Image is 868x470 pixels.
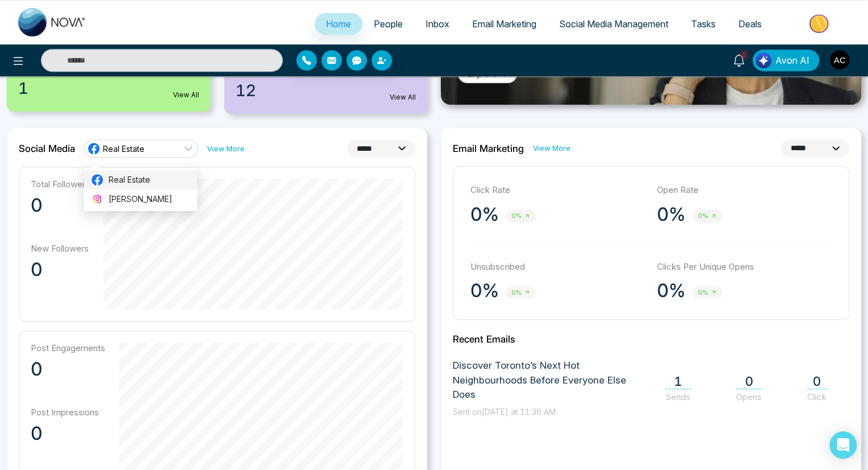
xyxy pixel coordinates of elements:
[362,13,414,35] a: People
[807,391,826,402] span: Click
[453,407,556,417] span: Sent on [DATE] at 11:36 AM
[235,79,256,102] span: 12
[779,11,861,36] img: Market-place.gif
[31,343,105,353] p: Post Engagements
[739,50,749,60] span: 5
[31,407,105,418] p: Post Impressions
[425,18,449,30] span: Inbox
[680,13,727,35] a: Tasks
[461,13,548,35] a: Email Marketing
[738,18,762,30] span: Deals
[453,143,524,154] h2: Email Marketing
[470,203,499,226] p: 0%
[103,143,144,154] span: Real Estate
[736,374,762,389] span: 0
[830,50,849,69] img: User Avatar
[31,194,90,217] p: 0
[374,18,403,30] span: People
[31,179,90,189] p: Total Followers
[390,92,416,102] a: View All
[470,261,646,274] p: Unsubscribed
[657,261,832,274] p: Clicks Per Unique Opens
[657,203,685,226] p: 0%
[829,431,857,459] div: Open Intercom Messenger
[755,52,771,68] img: Lead Flow
[692,209,722,222] span: 0%
[18,8,86,36] img: Nova CRM Logo
[807,374,826,389] span: 0
[18,76,28,100] span: 1
[559,18,668,30] span: Social Media Management
[775,53,809,67] span: Avon AI
[453,358,648,402] span: Discover Toronto’s Next Hot Neighbourhoods Before Everyone Else Does
[472,18,536,30] span: Email Marketing
[753,50,819,71] button: Avon AI
[727,13,773,35] a: Deals
[725,50,753,69] a: 5
[666,374,691,389] span: 1
[666,391,691,402] span: Sends
[31,422,105,445] p: 0
[315,13,362,35] a: Home
[506,286,536,299] span: 0%
[414,13,461,35] a: Inbox
[31,358,105,381] p: 0
[326,18,351,30] span: Home
[31,258,90,281] p: 0
[506,209,536,222] span: 0%
[692,286,722,299] span: 0%
[31,243,90,254] p: New Followers
[109,193,191,205] span: [PERSON_NAME]
[548,13,680,35] a: Social Media Management
[173,90,199,100] a: View All
[453,333,849,345] h2: Recent Emails
[657,279,685,302] p: 0%
[533,143,571,154] a: View More
[736,391,762,402] span: Opens
[92,193,103,205] img: instagram
[657,184,832,197] p: Open Rate
[470,279,499,302] p: 0%
[19,143,75,154] h2: Social Media
[207,143,245,154] a: View More
[691,18,716,30] span: Tasks
[470,184,646,197] p: Click Rate
[109,174,191,186] span: Real Estate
